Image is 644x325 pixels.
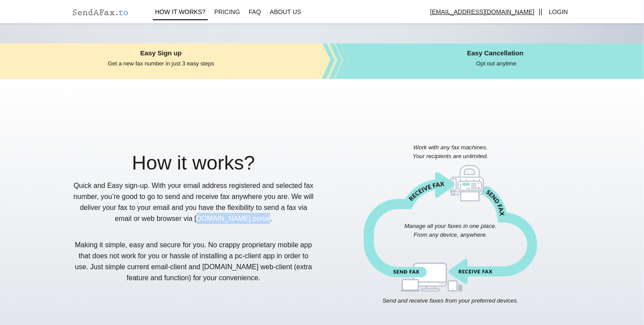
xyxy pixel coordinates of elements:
[322,58,644,69] p: Opt out anytime
[72,152,315,174] h2: How it works?
[413,144,488,160] span: Work with any fax machines. Your recipients are unlimited.
[430,8,534,15] u: [EMAIL_ADDRESS][DOMAIN_NAME]
[405,223,497,238] span: Manage all your faxes in one place. From any device, anywhere.
[72,180,315,224] p: Quick and Easy sign-up. With your email address registered and selected fax number, you’re good t...
[383,297,519,304] span: Send and receive faxes from your preferred devices.
[322,43,349,79] img: tnw
[244,2,265,22] a: FAQ
[322,43,644,58] span: Easy Cancellation
[210,2,244,22] a: Pricing
[72,239,315,283] p: Making it simple, easy and secure for you. No crappy proprietary mobile app that does not work fo...
[426,2,539,22] a: [EMAIL_ADDRESS][DOMAIN_NAME]
[151,2,210,22] a: How It works?
[265,2,305,22] a: About Us
[544,2,572,22] a: Login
